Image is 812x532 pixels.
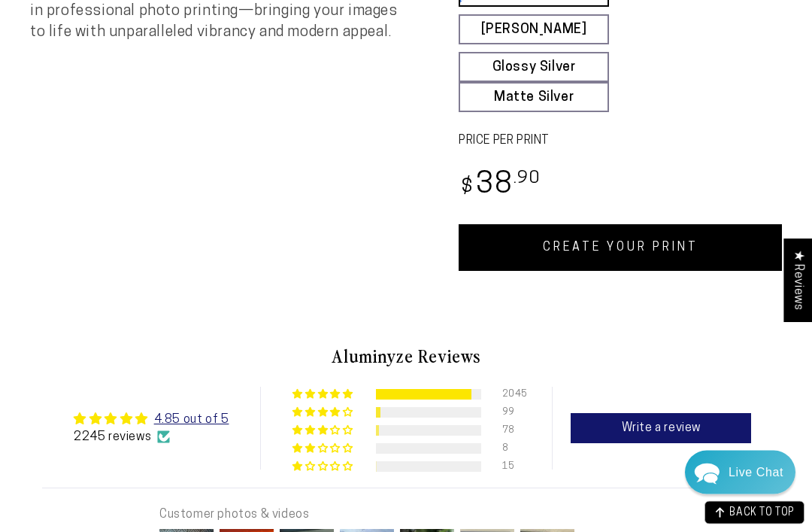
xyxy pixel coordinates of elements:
span: $ [461,178,474,199]
div: Average rating is 4.85 stars [74,411,229,429]
div: 99 [502,408,520,418]
div: Click to open Judge.me floating reviews tab [783,239,812,322]
div: Contact Us Directly [729,451,783,494]
a: Glossy Silver [459,53,609,83]
div: 2245 reviews [74,430,229,446]
h2: Aluminyze Reviews [42,344,770,369]
div: 3% (78) reviews with 3 star rating [292,426,355,437]
a: CREATE YOUR PRINT [459,225,782,272]
label: PRICE PER PRINT [459,133,782,150]
div: 4% (99) reviews with 4 star rating [292,408,355,419]
div: 91% (2045) reviews with 5 star rating [292,390,355,401]
img: Verified Checkmark [157,431,170,444]
div: Customer photos & videos [159,507,635,524]
a: [PERSON_NAME] [459,15,609,45]
a: Matte Silver [459,83,609,113]
div: 1% (15) reviews with 1 star rating [292,462,355,473]
div: Chat widget toggle [685,451,795,494]
div: 2045 [502,390,520,400]
div: 15 [502,462,520,473]
a: 4.85 out of 5 [154,415,229,427]
a: Write a review [571,414,751,444]
div: 0% (8) reviews with 2 star rating [292,444,355,455]
div: 78 [502,426,520,436]
span: BACK TO TOP [729,508,795,518]
div: 8 [502,444,520,454]
sup: .90 [514,171,541,188]
bdi: 38 [459,172,541,201]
